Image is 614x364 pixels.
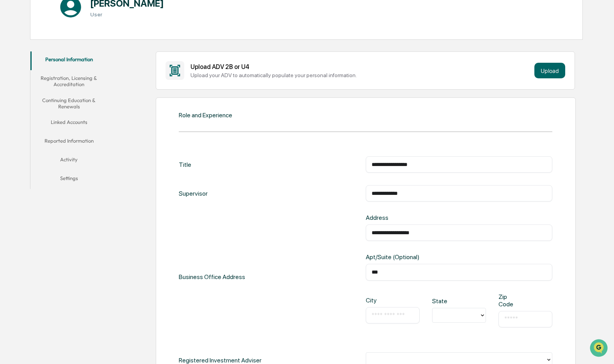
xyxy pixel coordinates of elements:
[190,63,531,71] div: Upload ADV 2B or U4
[8,16,142,29] p: How can we help?
[179,214,245,339] div: Business Office Address
[30,114,107,133] button: Linked Accounts
[30,51,107,189] div: secondary tabs example
[5,95,53,109] a: 🖐️Preclearance
[366,253,450,261] div: Apt/Suite (Optional)
[432,297,456,305] div: State
[30,92,107,115] button: Continuing Education & Renewals
[366,297,390,304] div: City
[133,62,142,71] button: Start new chat
[8,114,14,120] div: 🔎
[78,132,94,138] span: Pylon
[30,51,107,70] button: Personal Information
[30,152,107,170] button: Activity
[179,156,191,173] div: Title
[27,60,128,67] div: Start new chat
[589,338,610,359] iframe: Open customer support
[30,133,107,152] button: Reported Information
[179,111,232,119] div: Role and Experience
[57,99,63,105] div: 🗄️
[55,132,94,138] a: Powered byPylon
[190,72,531,78] div: Upload your ADV to automatically populate your personal information.
[534,63,565,78] button: Upload
[16,113,49,121] span: Data Lookup
[90,11,164,18] h3: User
[8,60,22,74] img: 1746055101610-c473b297-6a78-478c-a979-82029cc54cd1
[30,70,107,92] button: Registration, Licensing & Accreditation
[5,110,52,124] a: 🔎Data Lookup
[64,98,97,106] span: Attestations
[27,67,99,74] div: We're available if you need us!
[53,95,100,109] a: 🗄️Attestations
[16,98,50,106] span: Preclearance
[498,293,523,308] div: Zip Code
[366,214,450,221] div: Address
[30,170,107,189] button: Settings
[8,99,14,105] div: 🖐️
[179,185,208,201] div: Supervisor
